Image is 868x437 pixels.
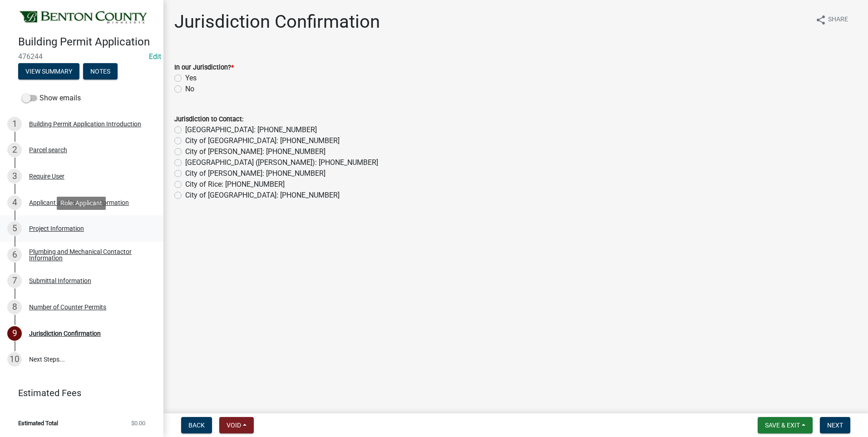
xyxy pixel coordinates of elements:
label: City of [PERSON_NAME]: [PHONE_NUMBER] [185,146,325,157]
span: Estimated Total [18,420,58,426]
div: 2 [7,143,22,157]
button: shareShare [808,11,855,29]
label: Yes [185,73,197,84]
div: Role: Applicant [57,197,106,210]
a: Edit [149,52,161,61]
label: City of Rice: [PHONE_NUMBER] [185,179,285,190]
span: 476244 [18,52,145,61]
div: 10 [7,352,22,367]
wm-modal-confirm: Notes [83,68,118,75]
div: 8 [7,300,22,314]
h1: Jurisdiction Confirmation [174,11,380,33]
button: Notes [83,63,118,79]
span: Void [227,422,241,429]
label: City of [GEOGRAPHIC_DATA]: [PHONE_NUMBER] [185,190,340,201]
div: 4 [7,195,22,210]
label: [GEOGRAPHIC_DATA] ([PERSON_NAME]): [PHONE_NUMBER] [185,157,378,168]
label: Jurisdiction to Contact: [174,116,243,123]
button: Next [820,417,850,433]
label: No [185,84,194,94]
div: 9 [7,326,22,341]
h4: Building Permit Application [18,35,156,49]
div: Number of Counter Permits [29,304,106,310]
button: Save & Exit [758,417,813,433]
i: share [815,15,826,25]
label: Show emails [22,93,81,104]
span: Back [188,422,205,429]
button: View Summary [18,63,79,79]
div: Plumbing and Mechanical Contactor Information [29,248,149,261]
span: Share [828,15,848,25]
div: 3 [7,169,22,184]
label: City of [PERSON_NAME]: [PHONE_NUMBER] [185,168,325,179]
div: Require User [29,173,64,179]
span: Next [827,422,843,429]
div: 5 [7,221,22,236]
span: Save & Exit [765,422,800,429]
img: Benton County, Minnesota [18,10,149,26]
div: 6 [7,248,22,262]
label: City of [GEOGRAPHIC_DATA]: [PHONE_NUMBER] [185,135,340,146]
span: $0.00 [131,420,145,426]
wm-modal-confirm: Summary [18,68,79,75]
div: Building Permit Application Introduction [29,121,141,127]
div: 7 [7,273,22,288]
div: 1 [7,117,22,131]
div: Jurisdiction Confirmation [29,330,101,337]
label: In our Jurisdiction? [174,65,234,71]
button: Void [219,417,254,433]
div: Parcel search [29,147,67,153]
a: Estimated Fees [7,384,149,402]
button: Back [181,417,212,433]
div: Project Information [29,225,84,232]
label: [GEOGRAPHIC_DATA]: [PHONE_NUMBER] [185,124,317,135]
div: Submittal Information [29,278,91,284]
wm-modal-confirm: Edit Application Number [149,52,161,61]
div: Applicant and Property Information [29,199,129,206]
